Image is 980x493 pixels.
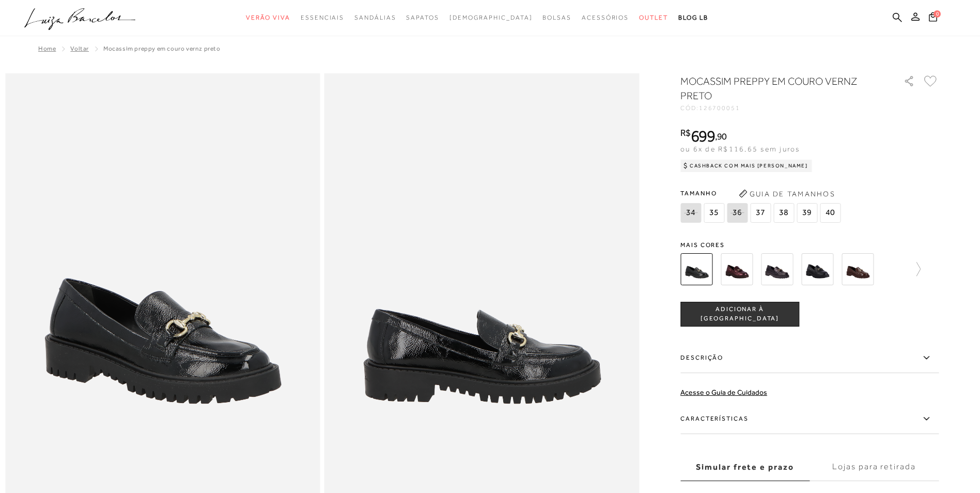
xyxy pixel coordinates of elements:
button: ADICIONAR À [GEOGRAPHIC_DATA] [680,302,799,327]
span: Sandálias [354,14,396,21]
label: Descrição [680,343,939,373]
span: ou 6x de R$116,65 sem juros [680,145,800,153]
span: 699 [691,127,715,145]
span: Bolsas [542,14,571,21]
i: R$ [680,128,691,137]
img: MOCASSIM TRATORADO EM COURO CAFÉ COM BRIDÃO [842,253,874,285]
a: noSubCategoriesText [449,8,533,27]
img: MOCASSIM PREPPY EM COURO VERNZ PRETO [680,253,712,285]
div: Cashback com Mais [PERSON_NAME] [680,160,812,172]
span: Verão Viva [246,14,290,21]
a: Voltar [70,45,89,52]
label: Lojas para retirada [810,453,939,481]
label: Simular frete e prazo [680,453,810,481]
span: Essenciais [301,14,344,21]
a: categoryNavScreenReaderText [406,8,439,27]
span: Acessórios [582,14,629,21]
span: 90 [717,131,727,142]
span: 36 [727,203,748,223]
img: Mocassim preppy metalizado rosa bonina [721,253,753,285]
a: categoryNavScreenReaderText [639,8,668,27]
i: , [715,132,727,141]
button: Guia de Tamanhos [735,186,838,202]
h1: MOCASSIM PREPPY EM COURO VERNZ PRETO [680,74,874,103]
span: 39 [797,203,817,223]
img: Mocassim preppy preto [761,253,793,285]
img: MOCASSIM PREPPY PRETO [801,253,833,285]
div: CÓD: [680,105,887,111]
a: Acesse o Guia de Cuidados [680,388,767,396]
a: BLOG LB [678,8,708,27]
span: BLOG LB [678,14,708,21]
a: categoryNavScreenReaderText [542,8,571,27]
span: 34 [680,203,701,223]
a: categoryNavScreenReaderText [246,8,290,27]
span: MOCASSIM PREPPY EM COURO VERNZ PRETO [103,45,221,52]
span: 0 [934,10,941,18]
label: Características [680,404,939,434]
span: Outlet [639,14,668,21]
span: 38 [773,203,794,223]
span: 126700051 [699,104,740,112]
a: categoryNavScreenReaderText [582,8,629,27]
span: 37 [750,203,771,223]
span: [DEMOGRAPHIC_DATA] [449,14,533,21]
button: 0 [926,11,940,25]
span: Mais cores [680,242,939,248]
a: Home [38,45,56,52]
a: categoryNavScreenReaderText [301,8,344,27]
span: Sapatos [406,14,439,21]
span: 40 [820,203,841,223]
a: categoryNavScreenReaderText [354,8,396,27]
span: 35 [704,203,724,223]
span: ADICIONAR À [GEOGRAPHIC_DATA] [681,305,799,323]
span: Tamanho [680,186,843,201]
